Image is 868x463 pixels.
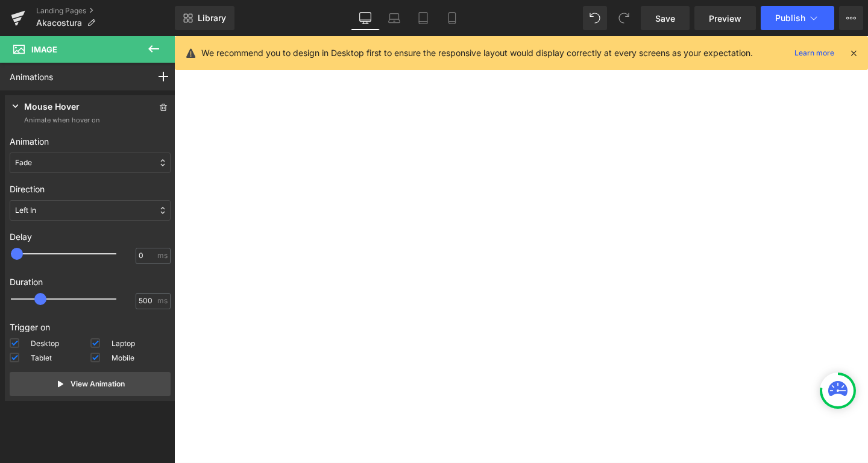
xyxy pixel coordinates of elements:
[10,135,171,148] p: Animation
[10,71,53,83] a: Animations
[36,18,82,28] span: Akacostura
[71,379,125,389] p: View Animation
[157,250,168,261] span: ms
[351,6,380,30] a: Desktop
[10,338,59,353] label: Desktop
[175,6,234,30] a: New Library
[90,353,134,367] label: Mobile
[15,205,36,216] p: Left In
[827,422,856,451] iframe: Intercom live chat
[10,230,171,243] p: Delay
[655,12,675,25] span: Save
[790,46,839,60] a: Learn more
[10,353,52,367] label: Tablet
[409,6,438,30] a: Tablet
[761,6,834,30] button: Publish
[694,6,756,30] a: Preview
[10,183,171,195] p: Direction
[201,46,753,60] p: We recommend you to design in Desktop first to ensure the responsive layout would display correct...
[24,115,100,125] p: Animate when hover on
[583,6,607,30] button: Undo
[24,100,80,115] p: Mouse Hover
[380,6,409,30] a: Laptop
[90,338,135,353] label: Laptop
[36,6,175,16] a: Landing Pages
[10,276,171,288] p: Duration
[157,295,168,306] span: ms
[438,6,467,30] a: Mobile
[198,13,226,24] span: Library
[839,6,863,30] button: More
[15,157,32,168] p: Fade
[31,45,57,54] span: Image
[10,372,171,396] button: View Animation
[612,6,636,30] button: Redo
[775,13,805,23] span: Publish
[709,12,741,25] span: Preview
[10,321,171,333] p: Trigger on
